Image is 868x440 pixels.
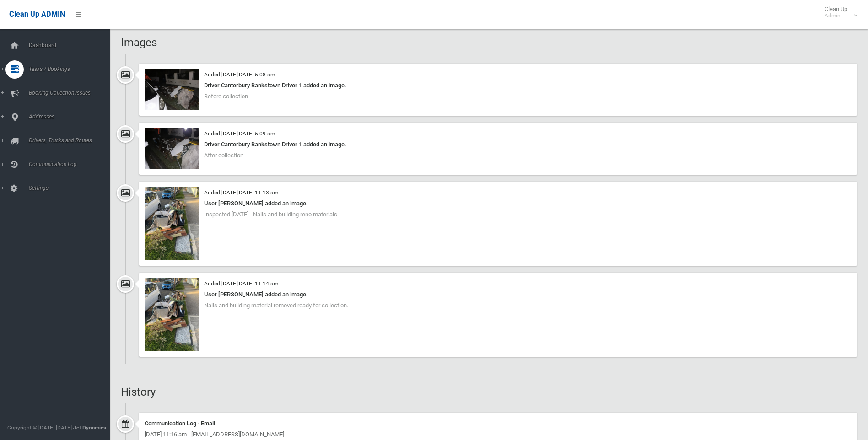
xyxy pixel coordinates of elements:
span: Addresses [26,113,117,120]
span: Tasks / Bookings [26,66,117,72]
strong: Jet Dynamics [73,424,106,431]
span: After collection [204,152,243,159]
span: Drivers, Trucks and Routes [26,137,117,144]
span: Booking Collection Issues [26,90,117,96]
div: User [PERSON_NAME] added an image. [145,289,852,300]
small: Admin [825,12,847,19]
span: Clean Up ADMIN [9,10,65,19]
span: Copyright © [DATE]-[DATE] [7,424,72,431]
span: Settings [26,185,117,191]
span: Communication Log [26,161,117,167]
div: Driver Canterbury Bankstown Driver 1 added an image. [145,139,852,150]
span: Clean Up [820,5,857,19]
img: 2025-09-1905.08.431875930866055197127.jpg [145,69,199,110]
div: Communication Log - Email [145,418,852,429]
h2: History [121,386,857,398]
img: 2025-09-1905.08.54472798828445185343.jpg [145,128,199,169]
div: Driver Canterbury Bankstown Driver 1 added an image. [145,80,852,91]
h2: Images [121,37,857,48]
img: 3496ff35-758f-4e0a-906d-04f94d9e9a33.jpg [145,278,199,351]
span: Dashboard [26,42,117,48]
span: Inspected [DATE] - Nails and building reno materials [204,211,337,218]
div: User [PERSON_NAME] added an image. [145,198,852,209]
span: Before collection [204,93,248,100]
div: [DATE] 11:16 am - [EMAIL_ADDRESS][DOMAIN_NAME] [145,429,852,440]
small: Added [DATE][DATE] 5:08 am [204,71,275,78]
small: Added [DATE][DATE] 11:13 am [204,189,278,196]
img: 3496ff35-758f-4e0a-906d-04f94d9e9a33.jpg [145,187,199,260]
span: Nails and building material removed ready for collection. [204,302,348,309]
small: Added [DATE][DATE] 5:09 am [204,130,275,137]
small: Added [DATE][DATE] 11:14 am [204,280,278,287]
